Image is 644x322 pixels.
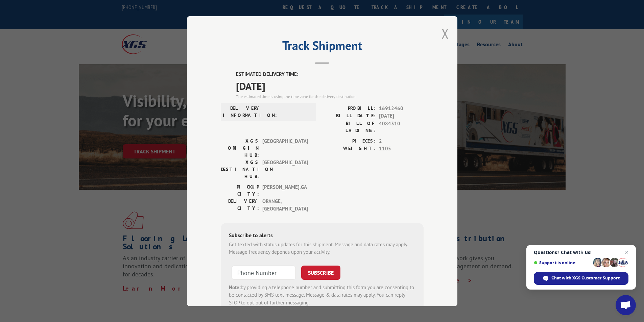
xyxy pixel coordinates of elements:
strong: Note: [229,284,241,290]
span: [GEOGRAPHIC_DATA] [262,158,308,180]
span: 4084310 [379,120,424,134]
div: Chat with XGS Customer Support [534,272,628,285]
span: Close chat [623,248,631,256]
button: Close modal [442,25,449,43]
h2: Track Shipment [221,41,424,54]
span: 1105 [379,145,424,153]
span: 16912460 [379,104,424,112]
label: XGS ORIGIN HUB: [221,137,259,158]
label: PROBILL: [322,104,376,112]
div: Subscribe to alerts [229,231,415,241]
label: DELIVERY INFORMATION: [223,104,261,119]
button: SUBSCRIBE [301,265,340,279]
span: 2 [379,137,424,145]
label: BILL DATE: [322,112,376,120]
span: Support is online [534,260,591,265]
label: PIECES: [322,137,376,145]
div: Open chat [616,295,636,315]
label: DELIVERY CITY: [221,197,259,213]
span: Chat with XGS Customer Support [551,275,620,281]
span: [GEOGRAPHIC_DATA] [262,137,308,158]
span: [DATE] [379,112,424,120]
span: ORANGE , [GEOGRAPHIC_DATA] [262,197,308,213]
label: XGS DESTINATION HUB: [221,158,259,180]
span: [PERSON_NAME] , GA [262,183,308,197]
label: WEIGHT: [322,145,376,153]
span: [DATE] [236,78,424,93]
label: ESTIMATED DELIVERY TIME: [236,71,424,78]
label: PICKUP CITY: [221,183,259,197]
label: BILL OF LADING: [322,120,376,134]
span: Questions? Chat with us! [534,250,628,255]
div: The estimated time is using the time zone for the delivery destination. [236,93,424,99]
input: Phone Number [232,265,296,279]
div: Get texted with status updates for this shipment. Message and data rates may apply. Message frequ... [229,241,415,256]
div: by providing a telephone number and submitting this form you are consenting to be contacted by SM... [229,283,415,306]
